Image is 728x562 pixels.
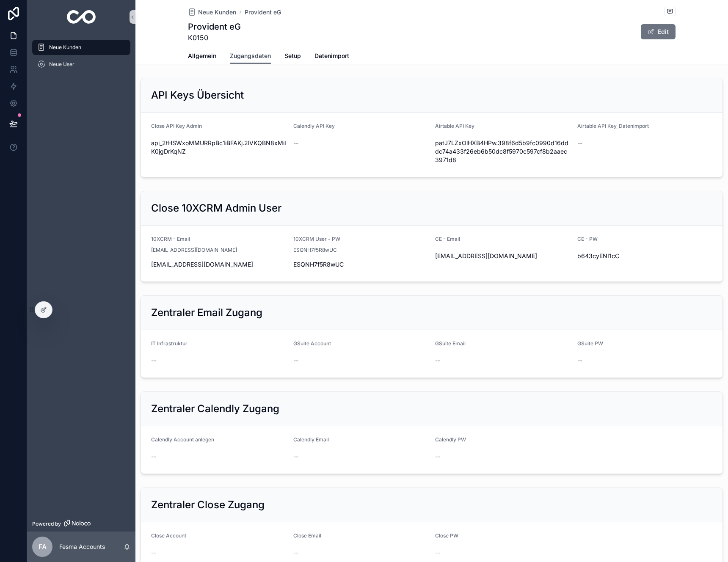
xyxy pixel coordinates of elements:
[284,48,301,65] a: Setup
[641,24,676,39] button: Edit
[435,436,466,443] span: Calendly PW
[577,252,713,260] span: b643cyENI1cC
[435,340,466,347] span: GSuite Email
[151,123,202,129] span: Close API Key Admin
[293,260,429,269] span: ESQNH7f5R8wUC
[230,48,271,64] a: Zugangsdaten
[151,436,214,443] span: Calendly Account anlegen
[230,52,271,60] span: Zugangsdaten
[577,139,582,147] span: --
[293,452,298,461] span: --
[435,532,458,539] span: Close PW
[151,402,279,416] h2: Zentraler Calendly Zugang
[245,8,281,17] a: Provident eG
[151,247,237,253] span: [EMAIL_ADDRESS][DOMAIN_NAME]
[188,48,216,65] a: Allgemein
[314,52,349,60] span: Datenimport
[151,201,281,215] h2: Close 10XCRM Admin User
[151,532,186,539] span: Close Account
[151,452,156,461] span: --
[188,52,216,60] span: Allgemein
[577,356,582,365] span: --
[151,340,188,347] span: IT Infrastruktur
[293,532,321,539] span: Close Email
[151,139,287,156] span: api_2tHSWxoMMURRpBc1iBFAKj.2lVKQBN8xMiIK0jgDrKqNZ
[435,123,474,129] span: Airtable API Key
[27,34,135,83] div: scrollable content
[59,543,105,551] p: Fesma Accounts
[188,33,241,43] span: K0150
[577,340,603,347] span: GSuite PW
[49,61,74,68] span: Neue User
[32,521,61,527] span: Powered by
[188,21,241,33] h1: Provident eG
[284,52,301,60] span: Setup
[32,57,130,72] a: Neue User
[49,44,81,51] span: Neue Kunden
[151,88,244,102] h2: API Keys Übersicht
[435,356,440,365] span: --
[293,436,329,443] span: Calendly Email
[435,252,571,260] span: [EMAIL_ADDRESS][DOMAIN_NAME]
[435,236,460,242] span: CE - Email
[151,306,262,320] h2: Zentraler Email Zugang
[293,236,340,242] span: 10XCRM User - PW
[293,340,331,347] span: GSuite Account
[293,123,335,129] span: Calendly API Key
[188,8,236,17] a: Neue Kunden
[435,548,440,557] span: --
[314,48,349,65] a: Datenimport
[435,139,571,164] span: patJ7LZxOlHXB4HPw.398f6d5b9fc0990d16dddc74a433f26eb6b50dc8f5970c597cf8b2aaec3971d8
[32,40,130,55] a: Neue Kunden
[577,236,598,242] span: CE - PW
[39,542,47,552] span: FA
[151,498,265,512] h2: Zentraler Close Zugang
[151,356,156,365] span: --
[293,139,298,147] span: --
[67,10,96,24] img: App logo
[293,548,298,557] span: --
[151,236,190,242] span: 10XCRM - Email
[293,247,337,253] span: ESQNH7f5R8wUC
[435,452,440,461] span: --
[577,123,649,129] span: Airtable API Key_Datenimport
[151,548,156,557] span: --
[293,356,298,365] span: --
[151,260,287,269] span: [EMAIL_ADDRESS][DOMAIN_NAME]
[198,8,236,17] span: Neue Kunden
[27,516,135,532] a: Powered by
